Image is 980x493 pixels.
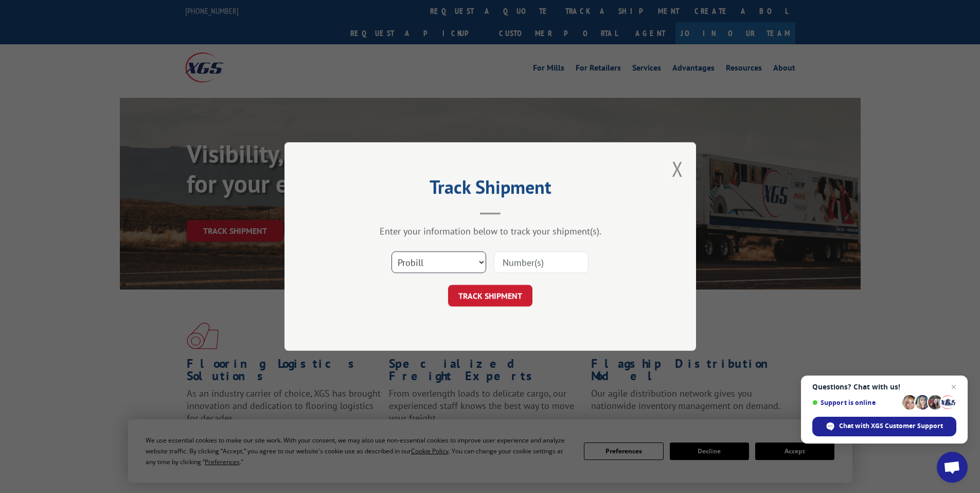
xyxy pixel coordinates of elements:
[937,452,968,483] div: Open chat
[494,251,589,273] input: Number(s)
[336,225,645,237] div: Enter your information below to track your shipment(s).
[336,180,645,199] h2: Track Shipment
[812,399,899,406] span: Support is online
[448,285,532,307] button: TRACK SHIPMENT
[948,381,960,393] span: Close chat
[839,421,943,431] span: Chat with XGS Customer Support
[812,417,956,436] div: Chat with XGS Customer Support
[812,383,956,391] span: Questions? Chat with us!
[672,155,683,182] button: Close modal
